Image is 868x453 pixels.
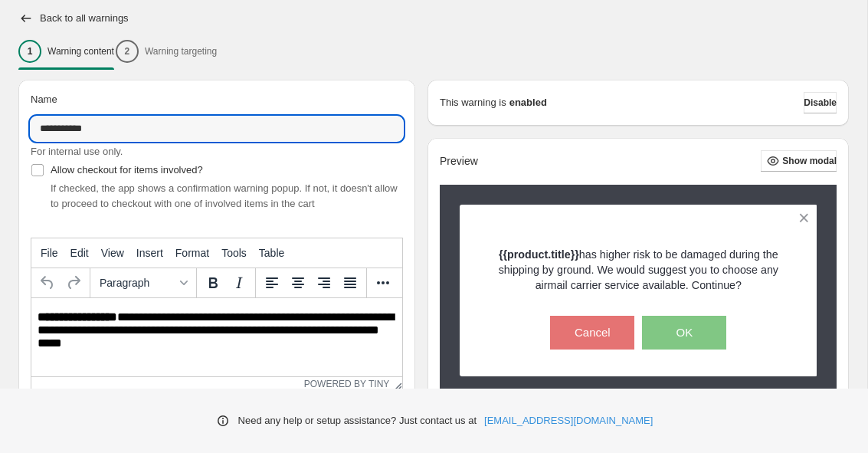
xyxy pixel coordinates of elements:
button: Disable [804,92,837,113]
strong: enabled [509,95,547,110]
span: Tools [221,247,247,259]
button: Cancel [550,316,634,350]
span: Table [259,247,284,259]
span: View [101,247,124,259]
button: Bold [200,270,226,296]
span: If checked, the app shows a confirmation warning popup. If not, it doesn't allow to proceed to ch... [51,182,398,209]
p: This warning is [440,95,506,110]
a: [EMAIL_ADDRESS][DOMAIN_NAME] [484,413,653,428]
p: Warning content [47,45,114,57]
button: Italic [226,270,252,296]
button: Redo [61,270,87,296]
span: File [41,247,58,259]
a: Powered by Tiny [304,379,390,389]
div: 1 [18,40,41,63]
button: Undo [34,270,61,296]
iframe: Rich Text Area [31,298,402,376]
span: Format [175,247,209,259]
span: Show modal [782,155,837,167]
button: Show modal [761,150,837,172]
button: 1Warning content [18,35,114,67]
h2: Preview [440,155,478,168]
button: Align center [285,270,311,296]
button: OK [642,316,726,350]
button: Justify [337,270,363,296]
span: Allow checkout for items involved? [51,164,203,176]
span: Insert [136,247,163,259]
span: Edit [70,247,89,259]
span: Name [31,94,57,105]
p: has higher risk to be damaged during the shipping by ground. We would suggest you to choose any a... [486,247,791,293]
button: Align right [311,270,337,296]
div: Resize [389,377,402,390]
button: More... [370,270,396,296]
span: For internal use only. [31,146,123,157]
span: Paragraph [100,277,175,289]
button: Formats [93,270,193,296]
strong: {{product.title}} [499,248,579,261]
span: Disable [804,97,837,109]
button: Align left [259,270,285,296]
h2: Back to all warnings [40,12,129,25]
